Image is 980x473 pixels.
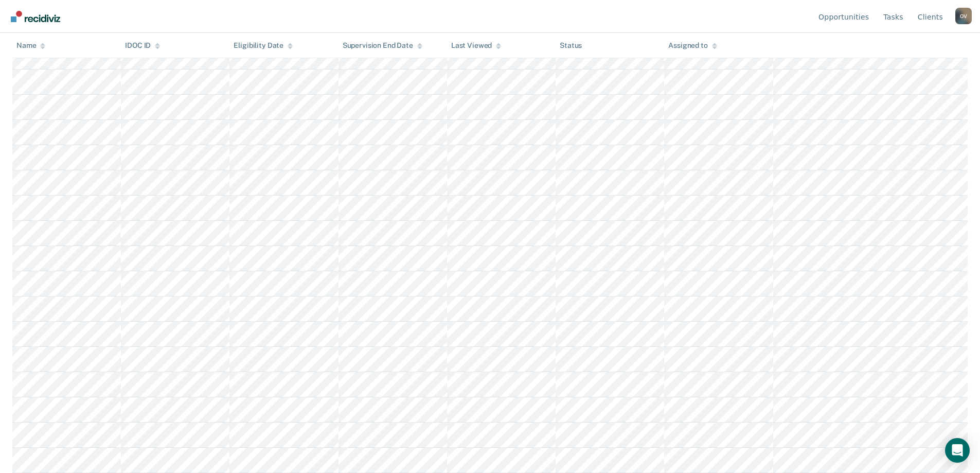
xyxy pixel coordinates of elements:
[955,8,972,24] button: Profile dropdown button
[234,41,293,50] div: Eligibility Date
[955,8,972,24] div: O V
[125,41,160,50] div: IDOC ID
[11,11,60,22] img: Recidiviz
[343,41,422,50] div: Supervision End Date
[451,41,501,50] div: Last Viewed
[16,41,45,50] div: Name
[945,438,970,463] div: Open Intercom Messenger
[560,41,582,50] div: Status
[668,41,717,50] div: Assigned to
